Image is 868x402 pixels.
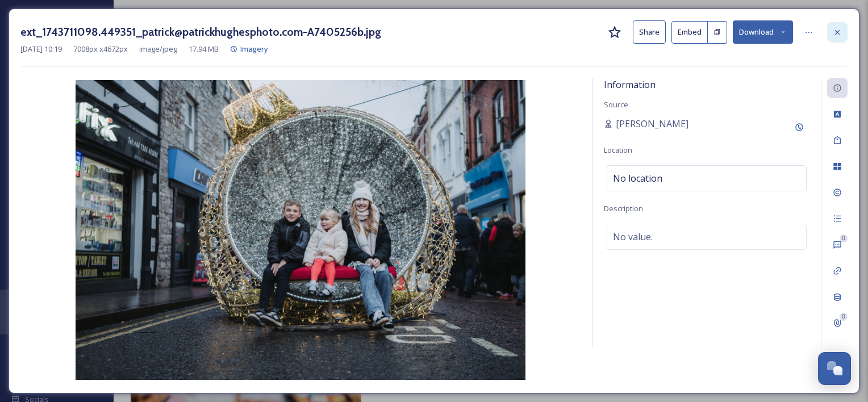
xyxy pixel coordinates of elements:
span: [PERSON_NAME] [616,117,688,131]
span: Location [604,145,632,155]
span: Description [604,203,643,213]
div: 0 [840,235,848,242]
h3: ext_1743711098.449351_patrick@patrickhughesphoto.com-A7405256b.jpg [20,24,381,40]
span: Information [604,78,656,91]
span: 17.94 MB [189,44,219,55]
button: Download [733,20,793,44]
div: 0 [840,313,848,321]
span: image/jpeg [139,44,177,55]
span: [DATE] 10:19 [20,44,62,55]
span: 7008 px x 4672 px [73,44,128,55]
span: No value. [613,230,653,244]
img: ext_1743711098.449351_patrick%40patrickhughesphoto.com-A7405256b.jpg [20,80,581,380]
button: Share [633,20,666,44]
span: Source [604,99,628,110]
button: Open Chat [818,352,851,385]
button: Embed [671,21,708,44]
span: Imagery [240,44,268,54]
span: No location [613,171,662,185]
